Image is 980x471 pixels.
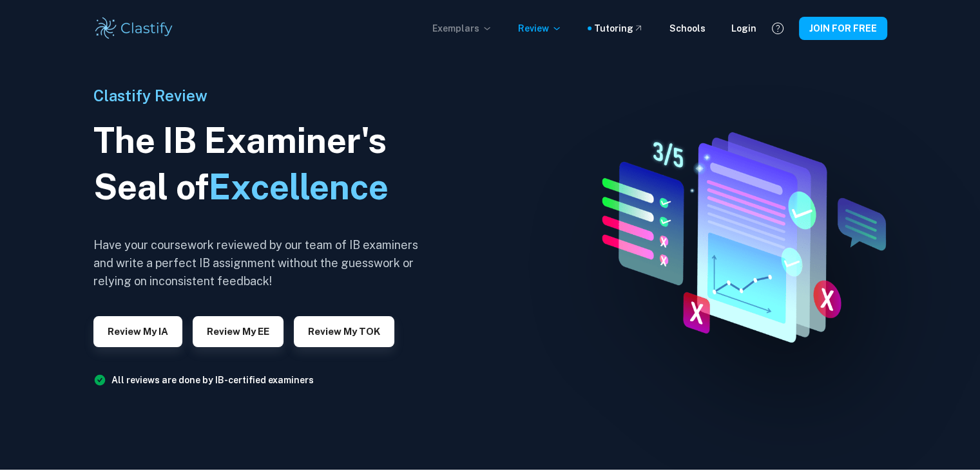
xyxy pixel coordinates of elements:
[669,21,706,35] a: Schools
[518,21,562,35] p: Review
[209,166,389,207] span: Excellence
[731,21,756,35] a: Login
[799,17,887,40] button: JOIN FOR FREE
[93,84,428,107] h6: Clastify Review
[294,316,394,347] button: Review my TOK
[575,123,902,348] img: IA Review hero
[93,316,182,347] button: Review my IA
[193,316,283,347] button: Review my EE
[93,117,428,210] h1: The IB Examiner's Seal of
[93,15,175,41] img: Clastify logo
[111,375,314,385] a: All reviews are done by IB-certified examiners
[767,17,789,39] button: Help and Feedback
[594,21,644,35] a: Tutoring
[432,21,492,35] p: Exemplars
[93,236,428,290] h6: Have your coursework reviewed by our team of IB examiners and write a perfect IB assignment witho...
